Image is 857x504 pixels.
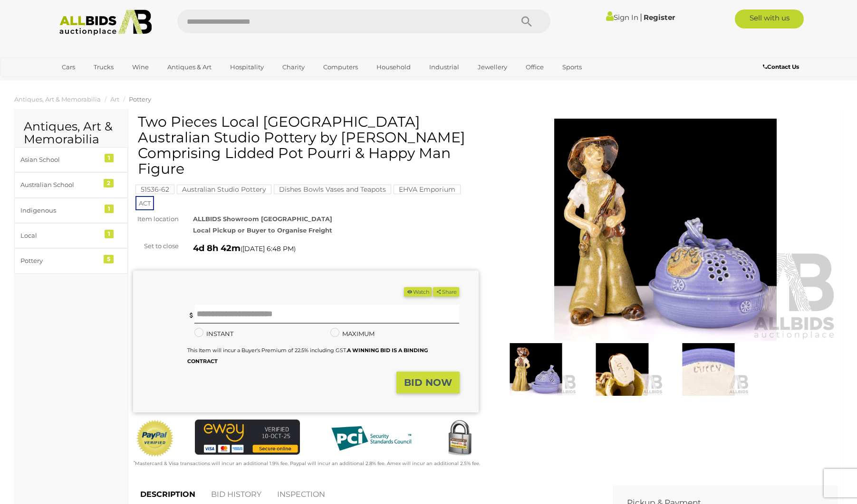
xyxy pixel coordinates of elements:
[105,205,114,213] div: 1
[193,226,332,234] strong: Local Pickup or Buyer to Organise Freight
[495,343,577,396] img: Two Pieces Local Canberra Australian Studio Pottery by Leonie Lucey Comprising Lidded Pot Pourri ...
[14,147,128,172] a: Asian School 1
[274,186,391,193] a: Dishes Bowls Vases and Teapots
[520,59,550,75] a: Office
[441,420,479,457] img: Secured by Rapid SSL
[404,287,432,297] button: Watch
[330,328,375,339] label: MAXIMUM
[493,119,838,341] img: Two Pieces Local Canberra Australian Studio Pottery by Leonie Lucey Comprising Lidded Pot Pourri ...
[394,185,461,194] mark: EHVA Emporium
[423,59,465,75] a: Industrial
[193,215,332,223] strong: ALLBIDS Showroom [GEOGRAPHIC_DATA]
[14,95,101,103] a: Antiques, Art & Memorabilia
[763,63,799,70] b: Contact Us
[24,120,118,146] h2: Antiques, Art & Memorabilia
[126,241,186,252] div: Set to close
[404,287,432,297] li: Watch this item
[134,460,480,467] small: Mastercard & Visa transactions will incur an additional 1.9% fee. Paypal will incur an additional...
[135,420,174,457] img: Official PayPal Seal
[105,154,114,162] div: 1
[194,328,233,339] label: INSTANT
[242,244,294,253] span: [DATE] 6:48 PM
[104,255,114,263] div: 5
[104,179,114,187] div: 2
[644,13,675,22] a: Register
[606,13,638,22] a: Sign In
[224,59,270,75] a: Hospitality
[404,377,452,388] strong: BID NOW
[640,12,642,22] span: |
[668,343,750,396] img: Two Pieces Local Canberra Australian Studio Pottery by Leonie Lucey Comprising Lidded Pot Pourri ...
[433,287,459,297] button: Share
[177,186,271,193] a: Australian Studio Pottery
[135,185,174,194] mark: 51536-62
[138,114,476,177] h1: Two Pieces Local [GEOGRAPHIC_DATA] Australian Studio Pottery by [PERSON_NAME] Comprising Lidded P...
[317,59,364,75] a: Computers
[193,243,241,253] strong: 4d 8h 42m
[161,59,218,75] a: Antiques & Art
[20,154,99,165] div: Asian School
[135,196,154,210] span: ACT
[20,179,99,190] div: Australian School
[126,59,155,75] a: Wine
[20,255,99,266] div: Pottery
[20,205,99,216] div: Indigenous
[56,59,81,75] a: Cars
[370,59,417,75] a: Household
[105,230,114,238] div: 1
[129,95,151,103] a: Pottery
[276,59,311,75] a: Charity
[187,347,428,364] small: This Item will incur a Buyer's Premium of 22.5% including GST.
[324,420,419,457] img: PCI DSS compliant
[14,198,128,223] a: Indigenous 1
[14,223,128,248] a: Local 1
[54,9,157,36] img: Allbids.com.au
[135,186,174,193] a: 51536-62
[735,9,804,28] a: Sell with us
[20,230,99,241] div: Local
[14,248,128,273] a: Pottery 5
[56,75,135,91] a: [GEOGRAPHIC_DATA]
[763,62,801,72] a: Contact Us
[241,245,296,252] span: ( )
[14,172,128,197] a: Australian School 2
[394,186,461,193] a: EHVA Emporium
[195,420,300,455] img: eWAY Payment Gateway
[396,372,460,394] button: BID NOW
[472,59,513,75] a: Jewellery
[503,9,550,33] button: Search
[177,185,271,194] mark: Australian Studio Pottery
[274,185,391,194] mark: Dishes Bowls Vases and Teapots
[581,343,663,396] img: Two Pieces Local Canberra Australian Studio Pottery by Leonie Lucey Comprising Lidded Pot Pourri ...
[87,59,120,75] a: Trucks
[126,214,186,224] div: Item location
[110,95,119,103] a: Art
[556,59,588,75] a: Sports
